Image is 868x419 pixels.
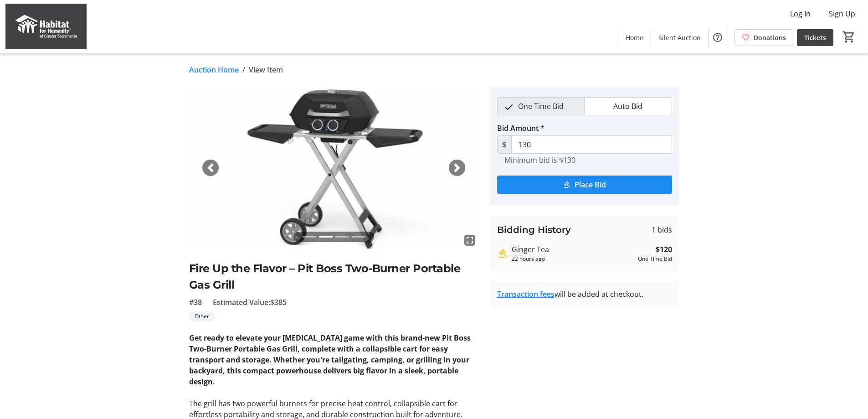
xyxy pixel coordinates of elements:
[242,64,245,75] span: /
[189,333,471,387] strong: Get ready to elevate your [MEDICAL_DATA] game with this brand-new Pit Boss Two-Burner Portable Ga...
[618,29,651,46] a: Home
[464,235,475,246] mat-icon: fullscreen
[497,248,508,259] mat-icon: Highest bid
[656,244,672,255] strong: $120
[497,176,672,194] button: Place Bid
[709,28,727,47] button: Help
[829,8,855,19] span: Sign Up
[189,260,479,293] h2: Fire Up the Flavor – Pit Boss Two-Burner Portable Gas Grill
[189,64,239,75] a: Auction Home
[783,6,818,21] button: Log In
[734,29,793,46] a: Donations
[249,64,283,75] span: View Item
[189,311,215,321] tr-label-badge: Other
[575,179,606,190] span: Place Bid
[512,244,634,255] div: Ginger Tea
[638,255,672,263] div: One Time Bid
[213,297,287,308] span: Estimated Value: $385
[841,29,857,45] button: Cart
[651,29,708,46] a: Silent Auction
[512,255,634,263] div: 22 hours ago
[652,224,672,235] span: 1 bids
[189,86,479,249] img: Image
[189,297,202,308] span: #38
[754,33,786,42] span: Donations
[513,98,569,115] span: One Time Bid
[497,289,672,300] div: will be added at checkout.
[626,33,643,42] span: Home
[497,123,544,134] label: Bid Amount *
[497,289,555,299] a: Transaction fees
[797,29,833,46] a: Tickets
[804,33,826,42] span: Tickets
[658,33,701,42] span: Silent Auction
[497,223,571,237] h3: Bidding History
[5,4,87,49] img: Habitat for Humanity of Greater Sacramento's Logo
[504,155,575,165] tr-hint: Minimum bid is $130
[790,8,811,19] span: Log In
[497,135,512,154] span: $
[822,6,863,21] button: Sign Up
[608,98,648,115] span: Auto Bid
